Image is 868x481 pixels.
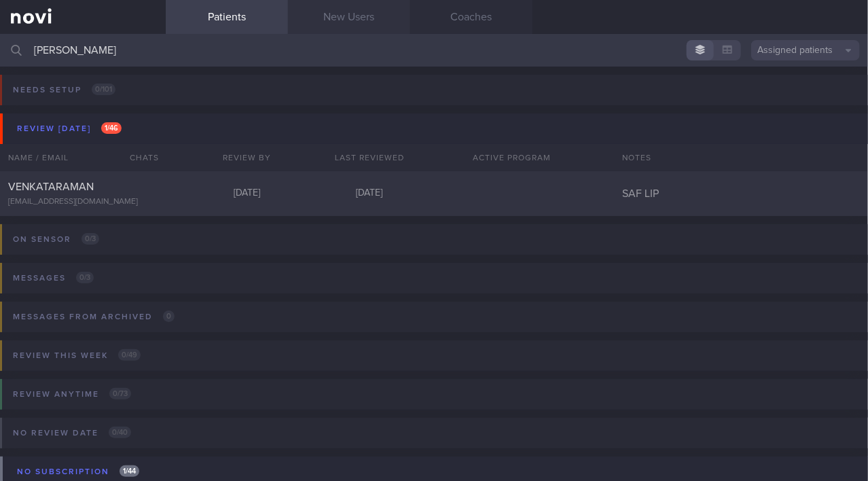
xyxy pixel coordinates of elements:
[308,144,431,171] div: Last Reviewed
[614,187,868,200] div: SAF LIP
[10,346,144,365] div: Review this week
[10,269,97,287] div: Messages
[163,310,175,322] span: 0
[111,144,166,171] div: Chats
[109,427,131,438] span: 0 / 40
[109,388,131,399] span: 0 / 73
[186,188,308,200] div: [DATE]
[10,81,119,99] div: Needs setup
[10,230,103,249] div: On sensor
[10,424,134,442] div: No review date
[8,181,94,192] span: VENKATARAMAN
[14,463,143,481] div: No subscription
[614,144,868,171] div: Notes
[10,308,178,326] div: Messages from Archived
[431,144,594,171] div: Active Program
[76,272,94,283] span: 0 / 3
[751,40,860,60] button: Assigned patients
[14,120,125,138] div: Review [DATE]
[8,197,158,207] div: [EMAIL_ADDRESS][DOMAIN_NAME]
[92,84,115,95] span: 0 / 101
[101,122,122,134] span: 1 / 46
[120,465,139,477] span: 1 / 44
[118,349,141,361] span: 0 / 49
[82,233,99,245] span: 0 / 3
[10,385,134,404] div: Review anytime
[308,188,431,200] div: [DATE]
[186,144,308,171] div: Review By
